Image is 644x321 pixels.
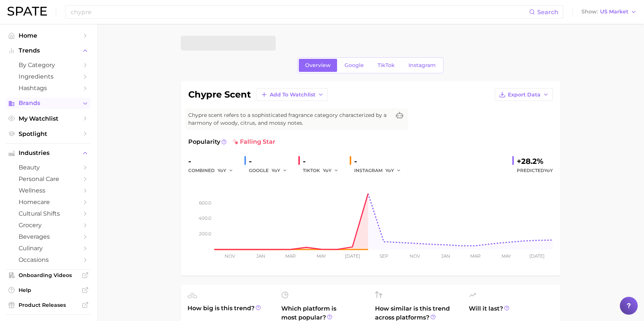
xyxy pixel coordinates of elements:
[188,111,391,127] span: Chypre scent refers to a sophisticated fragrance category characterized by a harmony of woody, ci...
[517,166,553,175] span: Predicted
[6,71,91,82] a: Ingredients
[6,254,91,266] a: occasions
[233,139,238,145] img: falling star
[440,253,450,259] tspan: Jan
[70,6,529,18] input: Search here for a brand, industry, or ingredient
[303,166,344,175] div: TIKTOK
[188,155,238,167] div: -
[272,167,280,174] span: YoY
[529,253,545,259] tspan: [DATE]
[580,7,638,17] button: ShowUS Market
[249,155,292,167] div: -
[537,9,558,16] span: Search
[6,59,91,71] a: by Category
[6,242,91,254] a: culinary
[19,164,78,171] span: beauty
[19,245,78,252] span: culinary
[6,285,91,296] a: Help
[544,168,553,173] span: YoY
[317,253,326,259] tspan: May
[19,115,78,122] span: My Watchlist
[19,130,78,137] span: Spotlight
[218,167,226,174] span: YoY
[379,253,388,259] tspan: Sep
[323,167,331,174] span: YoY
[257,88,328,101] button: Add to Watchlist
[6,196,91,208] a: homecare
[19,222,78,229] span: grocery
[19,100,78,107] span: Brands
[402,59,442,72] a: Instagram
[338,59,370,72] a: Google
[501,253,511,259] tspan: May
[303,155,344,167] div: -
[19,210,78,217] span: cultural shifts
[256,253,265,259] tspan: Jan
[6,162,91,173] a: beauty
[19,85,78,92] span: Hashtags
[581,10,598,14] span: Show
[385,166,401,175] button: YoY
[188,137,220,146] span: Popularity
[188,166,238,175] div: combined
[345,253,360,259] tspan: [DATE]
[19,233,78,240] span: beverages
[6,30,91,41] a: Home
[19,175,78,182] span: personal care
[354,166,406,175] div: INSTAGRAM
[225,253,236,259] tspan: Nov
[508,92,541,98] span: Export Data
[249,166,292,175] div: GOOGLE
[345,62,364,69] span: Google
[408,62,436,69] span: Instagram
[19,256,78,263] span: occasions
[19,287,78,293] span: Help
[19,150,78,156] span: Industries
[6,219,91,231] a: grocery
[6,113,91,124] a: My Watchlist
[233,137,275,146] span: falling star
[6,208,91,219] a: cultural shifts
[6,147,91,159] button: Industries
[305,62,331,69] span: Overview
[285,253,296,259] tspan: Mar
[6,82,91,94] a: Hashtags
[6,98,91,109] button: Brands
[354,155,406,167] div: -
[6,173,91,185] a: personal care
[6,185,91,196] a: wellness
[19,302,78,308] span: Product Releases
[600,10,628,14] span: US Market
[6,45,91,56] button: Trends
[270,92,315,98] span: Add to Watchlist
[378,62,395,69] span: TikTok
[19,187,78,194] span: wellness
[272,166,288,175] button: YoY
[495,88,553,101] button: Export Data
[19,272,78,279] span: Onboarding Videos
[19,61,78,69] span: by Category
[6,299,91,311] a: Product Releases
[409,253,420,259] tspan: Nov
[19,47,78,54] span: Trends
[6,270,91,281] a: Onboarding Videos
[19,32,78,39] span: Home
[6,128,91,140] a: Spotlight
[19,198,78,206] span: homecare
[517,155,553,167] div: +28.2%
[188,90,251,99] h1: chypre scent
[299,59,337,72] a: Overview
[385,167,394,174] span: YoY
[19,73,78,80] span: Ingredients
[7,7,47,16] img: SPATE
[470,253,480,259] tspan: Mar
[323,166,339,175] button: YoY
[371,59,401,72] a: TikTok
[6,231,91,242] a: beverages
[218,166,234,175] button: YoY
